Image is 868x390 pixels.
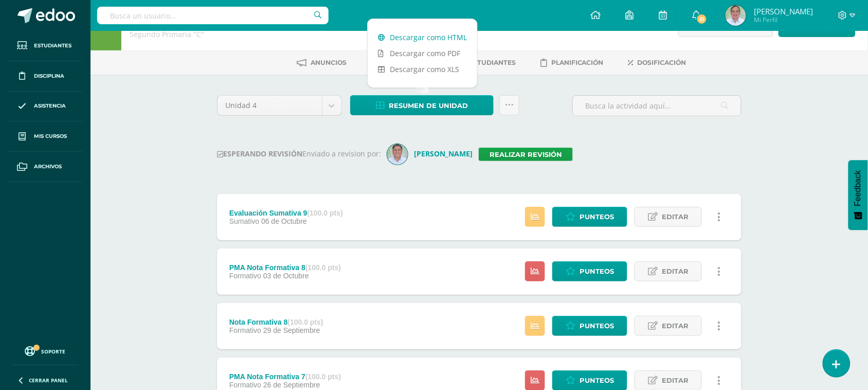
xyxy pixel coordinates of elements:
[8,61,82,92] a: Disciplina
[350,95,494,115] a: Resumen de unidad
[229,217,259,225] span: Sumativo
[229,326,261,334] span: Formativo
[552,207,627,227] a: Punteos
[628,55,686,71] a: Dosificación
[229,381,261,389] span: Formativo
[311,59,347,66] span: Anuncios
[8,92,82,122] a: Asistencia
[29,377,68,384] span: Cerrar panel
[263,381,320,389] span: 26 de Septiembre
[308,209,343,217] strong: (100.0 pts)
[217,149,302,158] strong: ESPERANDO REVISIÓN
[229,272,261,280] span: Formativo
[414,149,473,158] strong: [PERSON_NAME]
[854,170,863,206] span: Feedback
[573,96,741,116] input: Busca la actividad aquí...
[662,316,689,335] span: Editar
[368,61,477,77] a: Descargar como XLS
[302,149,381,158] span: Enviado a revision por:
[34,163,62,171] span: Archivos
[34,132,67,140] span: Mis cursos
[696,13,708,25] span: 61
[540,55,604,71] a: Planificación
[8,152,82,182] a: Archivos
[726,5,746,26] img: e2f18d5cfe6527f0f7c35a5cbf378eab.png
[229,373,341,381] div: PMA Nota Formativa 7
[368,29,477,45] a: Descargar como HTML
[638,59,686,66] span: Dosificación
[387,144,408,165] img: 959b14a751eae1414485a4d02103987e.png
[551,59,604,66] span: Planificación
[387,149,479,158] a: [PERSON_NAME]
[662,262,689,281] span: Editar
[580,262,614,281] span: Punteos
[8,121,82,152] a: Mis cursos
[580,371,614,390] span: Punteos
[368,45,477,61] a: Descargar como PDF
[130,29,362,39] div: Segundo Primaria 'C'
[229,318,323,326] div: Nota Formativa 8
[580,316,614,335] span: Punteos
[454,55,516,71] a: Estudiantes
[225,96,314,115] span: Unidad 4
[229,209,343,217] div: Evaluación Sumativa 9
[263,272,309,280] span: 03 de Octubre
[305,263,341,272] strong: (100.0 pts)
[42,348,66,355] span: Soporte
[580,207,614,226] span: Punteos
[287,318,323,326] strong: (100.0 pts)
[662,207,689,226] span: Editar
[263,326,320,334] span: 29 de Septiembre
[97,7,329,24] input: Busca un usuario...
[479,148,573,161] a: Realizar revisión
[12,344,78,358] a: Soporte
[754,15,813,24] span: Mi Perfil
[34,42,71,50] span: Estudiantes
[469,59,516,66] span: Estudiantes
[848,160,868,230] button: Feedback - Mostrar encuesta
[305,373,341,381] strong: (100.0 pts)
[552,316,627,336] a: Punteos
[34,72,64,80] span: Disciplina
[8,31,82,61] a: Estudiantes
[389,96,468,115] span: Resumen de unidad
[297,55,347,71] a: Anuncios
[218,96,341,115] a: Unidad 4
[34,102,66,110] span: Asistencia
[261,217,307,225] span: 06 de Octubre
[229,263,341,272] div: PMA Nota Formativa 8
[754,6,813,16] span: [PERSON_NAME]
[552,261,627,281] a: Punteos
[662,371,689,390] span: Editar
